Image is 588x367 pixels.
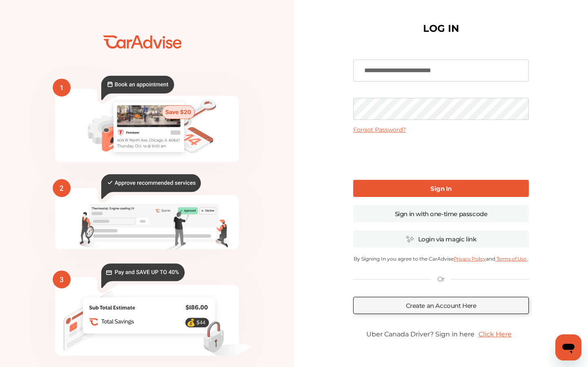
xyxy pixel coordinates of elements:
p: Or [437,275,445,284]
a: Sign in with one-time passcode [353,205,529,222]
a: Privacy Policy [454,256,486,262]
iframe: Button to launch messaging window [555,334,581,360]
a: Create an Account Here [353,297,529,314]
a: Terms of Use [495,256,527,262]
img: magic_icon.32c66aac.svg [406,235,414,243]
span: Uber Canada Driver? Sign in here [366,330,474,338]
a: Click Here [474,326,516,342]
a: Forgot Password? [353,126,406,133]
p: By Signing In you agree to the CarAdvise and . [353,256,529,262]
a: Sign In [353,180,529,197]
a: Login via magic link [353,230,529,248]
text: 💰 [187,318,196,327]
iframe: reCAPTCHA [379,140,503,172]
b: Sign In [430,185,452,192]
h1: LOG IN [423,24,459,33]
